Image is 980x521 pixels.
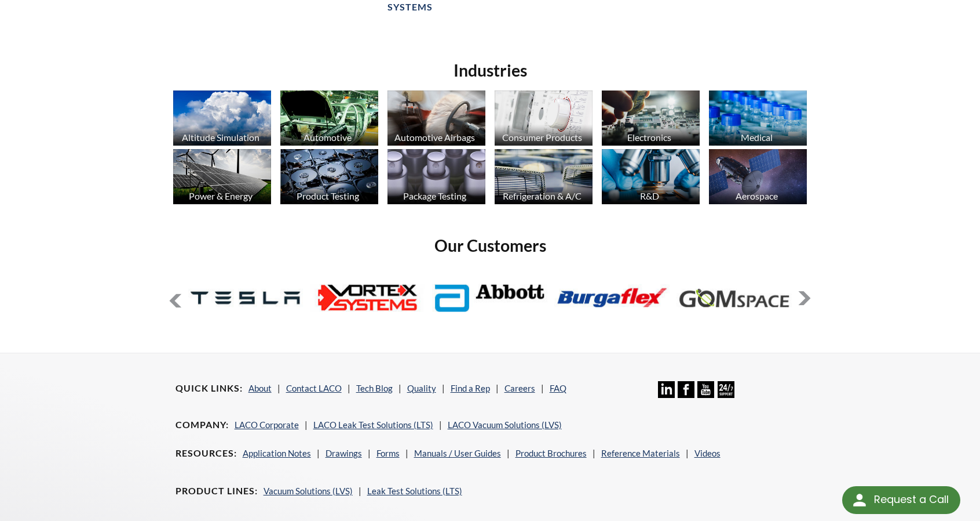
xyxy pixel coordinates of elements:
[173,91,271,149] a: Altitude Simulation
[175,419,229,431] h4: Company
[709,91,807,146] img: industry_Medical_670x376.jpg
[707,190,806,201] div: Aerospace
[709,149,807,207] a: Aerospace
[515,448,587,458] a: Product Brochures
[175,382,243,395] h4: Quick Links
[175,447,237,460] h4: Resources
[171,190,270,201] div: Power & Energy
[171,132,270,143] div: Altitude Simulation
[356,383,393,393] a: Tech Blog
[493,132,591,143] div: Consumer Products
[495,91,593,146] img: industry_Consumer_670x376.jpg
[602,91,700,149] a: Electronics
[387,149,485,207] a: Package Testing
[386,190,484,201] div: Package Testing
[387,149,485,204] img: industry_Package_670x376.jpg
[235,419,299,430] a: LACO Corporate
[169,60,812,81] h2: Industries
[718,381,734,398] img: 24/7 Support Icon
[280,149,378,204] img: industry_ProductTesting_670x376.jpg
[504,383,535,393] a: Careers
[310,266,426,330] img: Vortex-Systems.jpg
[601,448,680,458] a: Reference Materials
[279,132,377,143] div: Automotive
[280,149,378,207] a: Product Testing
[407,383,436,393] a: Quality
[694,448,721,458] a: Videos
[279,190,377,201] div: Product Testing
[169,235,812,256] h2: Our Customers
[718,389,734,400] a: 24/7 Support
[707,132,806,143] div: Medical
[493,190,591,201] div: Refrigeration & A/C
[600,190,699,201] div: R&D
[367,486,462,496] a: Leak Test Solutions (LTS)
[280,91,378,146] img: industry_Automotive_670x376.jpg
[550,383,566,393] a: FAQ
[448,419,562,430] a: LACO Vacuum Solutions (LVS)
[280,91,378,149] a: Automotive
[173,91,271,146] img: industry_AltitudeSim_670x376.jpg
[326,448,362,458] a: Drawings
[248,383,272,393] a: About
[842,486,960,514] div: Request a Call
[600,132,699,143] div: Electronics
[495,91,593,149] a: Consumer Products
[414,448,501,458] a: Manuals / User Guides
[243,448,311,458] a: Application Notes
[555,266,670,330] img: Burgaflex.jpg
[387,91,485,146] img: industry_Auto-Airbag_670x376.jpg
[495,149,593,204] img: industry_HVAC_670x376.jpg
[602,149,700,207] a: R&D
[264,486,353,496] a: Vacuum Solutions (LVS)
[188,266,303,330] img: Tesla.jpg
[874,486,949,513] div: Request a Call
[709,149,807,204] img: Artboard_1.jpg
[376,448,400,458] a: Forms
[433,266,548,330] img: Abbott-Labs.jpg
[850,491,869,509] img: round button
[602,149,700,204] img: industry_R_D_670x376.jpg
[286,383,342,393] a: Contact LACO
[677,266,792,330] img: GOM-Space.jpg
[709,91,807,149] a: Medical
[173,149,271,204] img: industry_Power-2_670x376.jpg
[386,132,484,143] div: Automotive Airbags
[387,91,485,149] a: Automotive Airbags
[175,485,258,497] h4: Product Lines
[173,149,271,207] a: Power & Energy
[602,91,700,146] img: industry_Electronics_670x376.jpg
[495,149,593,207] a: Refrigeration & A/C
[451,383,490,393] a: Find a Rep
[313,419,433,430] a: LACO Leak Test Solutions (LTS)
